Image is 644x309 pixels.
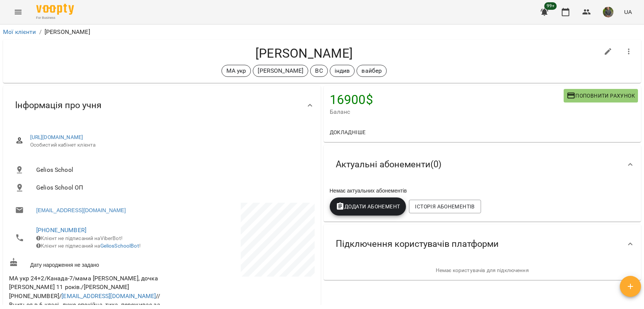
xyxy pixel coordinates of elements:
p: Немає користувачів для підключення [330,267,635,274]
p: [PERSON_NAME] [258,66,303,75]
p: МА укр [226,66,246,75]
button: Поповнити рахунок [564,89,638,102]
button: Докладніше [327,125,369,139]
a: Мої клієнти [3,28,36,35]
span: Докладніше [330,128,366,137]
button: Menu [9,3,27,21]
p: ВС [315,66,323,75]
span: Актуальні абонементи ( 0 ) [336,159,441,170]
a: [PHONE_NUMBER] [36,226,86,234]
a: [EMAIL_ADDRESS][DOMAIN_NAME] [61,292,156,300]
span: Клієнт не підписаний на ViberBot! [36,235,123,241]
p: вайбер [361,66,382,75]
span: Gelios School [36,165,309,174]
span: UA [624,8,632,16]
a: [EMAIL_ADDRESS][DOMAIN_NAME] [36,207,126,214]
div: ВС [310,65,327,77]
span: Поповнити рахунок [567,91,635,100]
div: вайбер [357,65,387,77]
button: UA [621,5,635,19]
span: Особистий кабінет клієнта [30,141,309,149]
span: For Business [36,15,74,20]
button: Історія абонементів [409,200,481,213]
div: індив [330,65,355,77]
div: Інформація про учня [3,86,321,125]
span: Підключення користувачів платформи [336,238,499,250]
button: Додати Абонемент [330,197,406,216]
nav: breadcrumb [3,28,641,37]
p: [PERSON_NAME] [45,28,90,37]
div: Актуальні абонементи(0) [324,145,641,184]
h4: [PERSON_NAME] [9,46,599,61]
li: / [39,28,41,37]
span: Інформація про учня [15,99,101,111]
div: МА укр [221,65,251,77]
p: індив [335,66,350,75]
span: Додати Абонемент [336,202,400,211]
img: 2aca21bda46e2c85bd0f5a74cad084d8.jpg [603,7,613,17]
span: Клієнт не підписаний на ! [36,243,141,249]
span: Баланс [330,107,564,116]
a: GeliosSchoolBot [100,243,139,249]
a: [URL][DOMAIN_NAME] [30,134,83,140]
div: [PERSON_NAME] [253,65,308,77]
div: Дату народження не задано [8,256,162,270]
span: Історія абонементів [415,202,475,211]
span: 99+ [544,2,557,10]
div: Підключення користувачів платформи [324,225,641,263]
span: Gelios School ОП [36,183,309,192]
img: Voopty Logo [36,4,74,15]
h4: 16900 $ [330,92,564,107]
div: Немає актуальних абонементів [328,185,637,196]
